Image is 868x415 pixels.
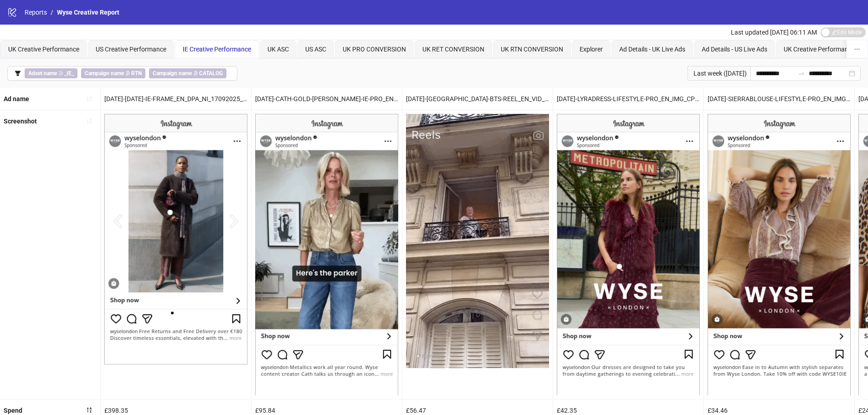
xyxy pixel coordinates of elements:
[85,70,124,77] b: Campaign name
[153,70,192,77] b: Campaign name
[557,114,700,395] img: Screenshot 120232021085620055
[81,68,145,78] span: ∌
[798,70,805,77] span: swap-right
[199,70,223,77] b: CATALOG
[702,46,767,53] span: Ad Details - US Live Ads
[501,46,563,53] span: UK RTN CONVERSION
[4,118,37,125] b: Screenshot
[847,40,868,58] button: ellipsis
[4,407,22,414] b: Spend
[101,88,251,110] div: [DATE]-[DATE]-IE-FRAME_EN_DPA_NI_17092025_F_CC_SC15_None_NEWSEASON
[64,70,74,77] b: _IE_
[86,407,92,413] span: sort-descending
[183,46,251,53] span: IE Creative Performance
[96,46,166,53] span: US Creative Performance
[7,66,237,81] button: Adset name ∋ _IE_Campaign name ∌ RTNCampaign name ∌ CATALOG
[422,46,484,53] span: UK RET CONVERSION
[23,7,49,17] a: Reports
[104,114,247,364] img: Screenshot 120232451943140055
[305,46,326,53] span: US ASC
[25,68,77,78] span: ∋
[402,88,553,110] div: [DATE]-[GEOGRAPHIC_DATA]-BTS-REEL_EN_VID_NI_20082025_F_CC_SC8_USP11_LOFI
[51,7,53,17] li: /
[149,68,226,78] span: ∌
[255,114,398,395] img: Screenshot 120232125296590055
[553,88,704,110] div: [DATE]-LYRADRESS-LIFESTYLE-PRO_EN_IMG_CP_29082025_F_CC_SC24_USP11_NEWSEASON
[798,70,805,77] span: to
[131,70,142,77] b: RTN
[708,114,851,395] img: Screenshot 120232021085600055
[252,88,402,110] div: [DATE]-CATH-GOLD-[PERSON_NAME]-IE-PRO_EN_VID_CP_28072025_F_CC_SC1_None_NEWSEASON
[267,46,289,53] span: UK ASC
[406,114,549,368] img: Screenshot 120232021085650055
[343,46,406,53] span: UK PRO CONVERSION
[854,46,860,52] span: ellipsis
[580,46,603,53] span: Explorer
[28,70,57,77] b: Adset name
[57,9,119,16] span: Wyse Creative Report
[86,118,92,124] span: sort-ascending
[704,88,854,110] div: [DATE]-SIERRABLOUSE-LIFESTYLE-PRO_EN_IMG_CP_29082025_F_CC_SC1_USP11_NEWSEASON
[8,46,79,53] span: UK Creative Performance
[619,46,685,53] span: Ad Details - UK Live Ads
[688,66,750,81] div: Last week ([DATE])
[731,29,817,36] span: Last updated [DATE] 06:11 AM
[86,96,92,102] span: sort-ascending
[15,70,21,77] span: filter
[4,95,29,102] b: Ad name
